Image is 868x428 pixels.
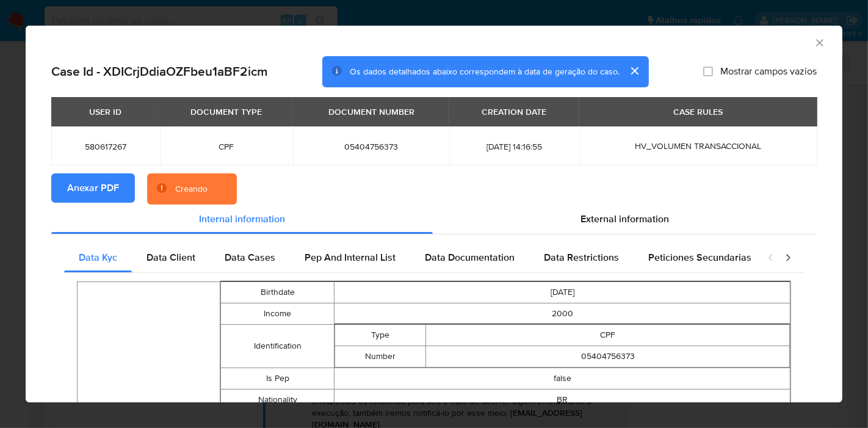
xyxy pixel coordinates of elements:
td: CPF [426,325,790,346]
input: Mostrar campos vazios [703,67,713,76]
span: [DATE] 14:16:55 [464,141,565,152]
td: 2000 [335,303,790,325]
td: Nationality [220,390,335,411]
span: Data Restrictions [544,250,619,264]
span: Mostrar campos vazios [720,65,817,78]
span: Data Kyc [79,250,117,264]
div: Detailed info [51,205,817,234]
span: Pep And Internal List [305,250,396,264]
span: Anexar PDF [67,175,119,201]
td: Birthdate [220,282,335,303]
div: DOCUMENT NUMBER [321,101,422,122]
td: 05404756373 [426,346,790,368]
td: BR [335,390,790,411]
div: Creando [175,183,208,195]
td: Income [220,303,335,325]
td: Number [335,346,426,368]
span: Internal information [199,212,285,226]
td: [DATE] [335,282,790,303]
button: Fechar a janela [814,37,825,48]
button: Anexar PDF [51,173,135,203]
td: Identification [220,325,335,368]
td: Type [335,325,426,346]
span: 05404756373 [308,141,435,152]
span: Data Documentation [425,250,515,264]
span: Peticiones Secundarias [648,250,751,264]
div: CREATION DATE [474,101,554,122]
span: CPF [175,141,279,152]
td: Is Pep [220,368,335,390]
h2: Case Id - XDICrjDdiaOZFbeu1aBF2icm [51,63,268,79]
span: Data Client [146,250,195,264]
span: Os dados detalhados abaixo correspondem à data de geração do caso. [350,65,620,78]
div: Detailed internal info [64,243,755,272]
span: External information [580,212,669,226]
div: closure-recommendation-modal [26,26,842,402]
td: false [335,368,790,390]
div: USER ID [82,101,129,122]
div: DOCUMENT TYPE [184,101,270,122]
span: Data Cases [225,250,275,264]
span: 580617267 [66,141,145,152]
button: cerrar [620,56,649,85]
div: CASE RULES [667,101,731,122]
span: HV_VOLUMEN TRANSACCIONAL [635,140,762,152]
